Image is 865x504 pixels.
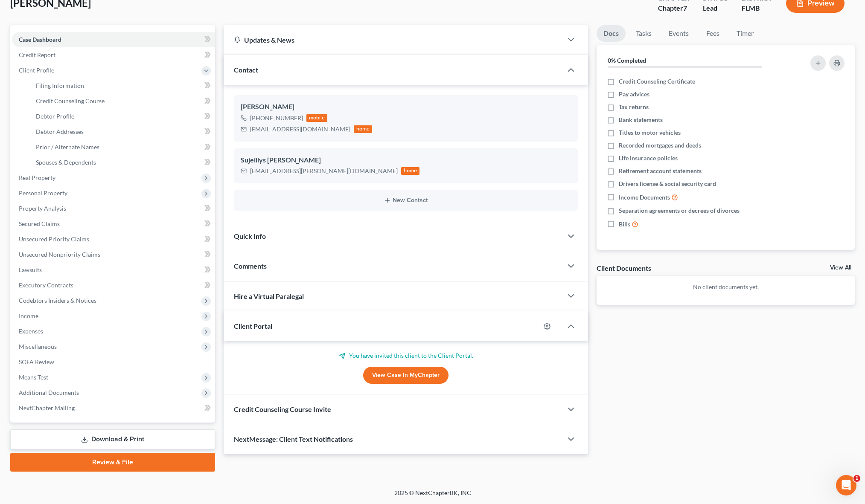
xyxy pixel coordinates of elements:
span: Titles to motor vehicles [619,128,681,137]
span: SOFA Review [19,358,54,365]
a: SOFA Review [12,354,215,370]
span: Lawsuits [19,266,42,273]
span: Secured Claims [19,220,60,227]
a: View All [830,265,851,271]
span: Filing Information [36,82,84,89]
a: Filing Information [29,78,215,93]
span: Real Property [19,174,55,181]
div: Client Documents [597,264,651,272]
span: Recorded mortgages and deeds [619,141,701,150]
a: Credit Counseling Course [29,93,215,109]
span: Additional Documents [19,389,79,396]
span: Hire a Virtual Paralegal [234,292,304,300]
div: [EMAIL_ADDRESS][DOMAIN_NAME] [250,125,350,133]
div: Lead [703,3,728,13]
a: View Case in MyChapter [363,367,449,384]
span: Bank statements [619,116,663,124]
span: Means Test [19,374,48,381]
span: Income Documents [619,193,670,202]
span: Codebtors Insiders & Notices [19,297,96,304]
iframe: Intercom live chat [836,475,856,495]
div: Chapter [658,3,689,13]
a: Executory Contracts [12,278,215,293]
a: Docs [597,25,626,42]
a: Download & Print [10,429,215,449]
span: Bills [619,220,630,229]
span: Credit Counseling Course [36,97,105,104]
a: Review & File [10,453,215,472]
span: 1 [853,475,860,482]
span: Executory Contracts [19,281,73,289]
span: Retirement account statements [619,167,702,175]
span: Expenses [19,327,43,335]
div: mobile [306,114,328,122]
a: Tasks [629,25,658,42]
span: Quick Info [234,232,266,240]
p: No client documents yet. [603,283,848,291]
div: [PHONE_NUMBER] [250,114,303,122]
span: Debtor Profile [36,113,74,120]
span: NextChapter Mailing [19,404,75,411]
span: Income [19,312,38,319]
span: Unsecured Nonpriority Claims [19,251,100,258]
strong: 0% Completed [608,57,646,64]
span: Life insurance policies [619,154,678,162]
span: Tax returns [619,103,649,111]
span: Miscellaneous [19,343,57,350]
p: You have invited this client to the Client Portal. [234,351,578,360]
a: Credit Report [12,47,215,63]
span: NextMessage: Client Text Notifications [234,435,353,443]
span: Spouses & Dependents [36,159,96,166]
div: FLMB [742,3,772,13]
div: home [401,167,420,175]
span: Property Analysis [19,205,66,212]
a: Property Analysis [12,201,215,216]
div: [PERSON_NAME] [241,102,571,112]
span: Credit Counseling Certificate [619,77,695,86]
div: [EMAIL_ADDRESS][PERSON_NAME][DOMAIN_NAME] [250,167,398,175]
a: Debtor Addresses [29,124,215,139]
span: 7 [683,4,687,12]
span: Client Profile [19,67,54,74]
a: Fees [699,25,726,42]
div: home [354,125,373,133]
div: Updates & News [234,35,553,44]
a: NextChapter Mailing [12,400,215,416]
span: Credit Counseling Course Invite [234,405,331,413]
a: Secured Claims [12,216,215,232]
span: Separation agreements or decrees of divorces [619,206,740,215]
a: Prior / Alternate Names [29,139,215,155]
a: Unsecured Nonpriority Claims [12,247,215,262]
a: Debtor Profile [29,109,215,124]
a: Unsecured Priority Claims [12,232,215,247]
div: Sujeillys [PERSON_NAME] [241,155,571,165]
div: 2025 © NextChapterBK, INC [189,489,676,504]
span: Case Dashboard [19,36,61,43]
span: Unsecured Priority Claims [19,235,89,243]
span: Debtor Addresses [36,128,84,135]
span: Contact [234,66,258,74]
a: Case Dashboard [12,32,215,47]
a: Timer [730,25,760,42]
span: Personal Property [19,189,67,197]
a: Lawsuits [12,262,215,278]
span: Prior / Alternate Names [36,143,99,151]
span: Client Portal [234,322,272,330]
button: New Contact [241,197,571,204]
span: Pay advices [619,90,649,98]
span: Drivers license & social security card [619,180,716,188]
span: Comments [234,262,267,270]
a: Events [662,25,696,42]
span: Credit Report [19,51,55,58]
a: Spouses & Dependents [29,155,215,170]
